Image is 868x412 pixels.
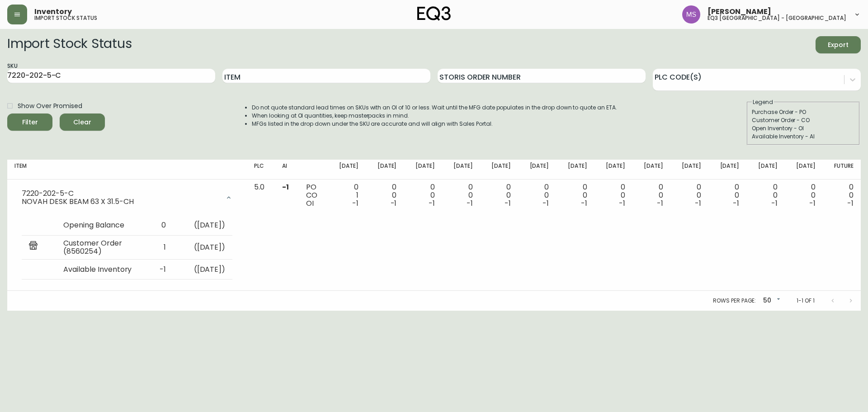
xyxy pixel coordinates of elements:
div: 0 0 [792,183,815,208]
th: AI [275,160,299,180]
span: -1 [847,198,854,208]
div: 0 0 [411,183,434,208]
td: 1 [146,236,173,260]
img: retail_report.svg [29,241,38,252]
div: 50 [759,294,782,308]
h2: Import Stock Status [7,36,132,53]
div: 0 0 [449,183,473,208]
p: Rows per page: [713,297,756,305]
div: Customer Order - CO [752,116,855,124]
div: 0 0 [373,183,396,208]
span: -1 [542,198,549,208]
th: [DATE] [594,160,632,180]
span: -1 [809,198,816,208]
span: Show Over Promised [18,101,82,111]
div: 7220-202-5-CNOVAH DESK BEAM 63 X 31.5-CH [14,183,240,212]
span: -1 [467,198,473,208]
td: ( [DATE] ) [173,260,232,279]
div: 0 0 [525,183,549,208]
img: logo [417,6,451,21]
span: -1 [619,198,625,208]
th: [DATE] [366,160,404,180]
th: [DATE] [518,160,556,180]
button: Clear [60,114,105,131]
span: Clear [67,117,98,128]
li: Do not quote standard lead times on SKUs with an OI of 10 or less. Wait until the MFG date popula... [252,104,617,112]
div: Purchase Order - PO [752,108,855,116]
h5: import stock status [34,15,97,21]
div: 0 0 [754,183,777,208]
div: Filter [22,117,38,128]
span: -1 [581,198,587,208]
span: -1 [771,198,778,208]
span: -1 [429,198,435,208]
div: 0 0 [716,183,739,208]
span: -1 [695,198,701,208]
td: 5.0 [247,180,275,291]
span: -1 [282,182,289,192]
div: 0 0 [487,183,511,208]
td: Customer Order (8560254) [56,236,146,260]
img: 1b6e43211f6f3cc0b0729c9049b8e7af [682,5,700,24]
legend: Legend [752,98,774,106]
th: [DATE] [442,160,480,180]
span: -1 [352,198,359,208]
span: -1 [733,198,739,208]
span: Inventory [34,8,72,15]
span: -1 [657,198,663,208]
th: [DATE] [746,160,784,180]
div: PO CO [306,183,321,208]
th: [DATE] [328,160,366,180]
td: ( [DATE] ) [173,236,232,260]
span: -1 [505,198,511,208]
span: [PERSON_NAME] [708,8,771,15]
div: 0 0 [601,183,625,208]
th: Future [823,160,861,180]
div: Available Inventory - AI [752,133,855,141]
span: OI [306,198,314,208]
div: 0 0 [640,183,663,208]
th: Item [7,160,247,180]
div: 0 0 [563,183,587,208]
td: ( [DATE] ) [173,216,232,236]
li: When looking at OI quantities, keep masterpacks in mind. [252,112,617,120]
td: Available Inventory [56,260,146,279]
div: 0 0 [678,183,701,208]
th: [DATE] [708,160,746,180]
button: Export [816,36,861,53]
div: 0 1 [335,183,359,208]
th: PLC [247,160,275,180]
span: Export [823,39,854,51]
th: [DATE] [480,160,518,180]
td: Opening Balance [56,216,146,236]
th: [DATE] [670,160,708,180]
span: -1 [391,198,397,208]
th: [DATE] [556,160,594,180]
th: [DATE] [632,160,670,180]
li: MFGs listed in the drop down under the SKU are accurate and will align with Sales Portal. [252,120,617,128]
div: 0 0 [830,183,854,208]
div: NOVAH DESK BEAM 63 X 31.5-CH [22,198,220,206]
th: [DATE] [404,160,442,180]
p: 1-1 of 1 [797,297,815,305]
div: Open Inventory - OI [752,124,855,133]
button: Filter [7,114,52,131]
div: 7220-202-5-C [22,189,220,198]
td: -1 [146,260,173,279]
th: [DATE] [784,160,822,180]
h5: eq3 [GEOGRAPHIC_DATA] - [GEOGRAPHIC_DATA] [708,15,846,21]
td: 0 [146,216,173,236]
